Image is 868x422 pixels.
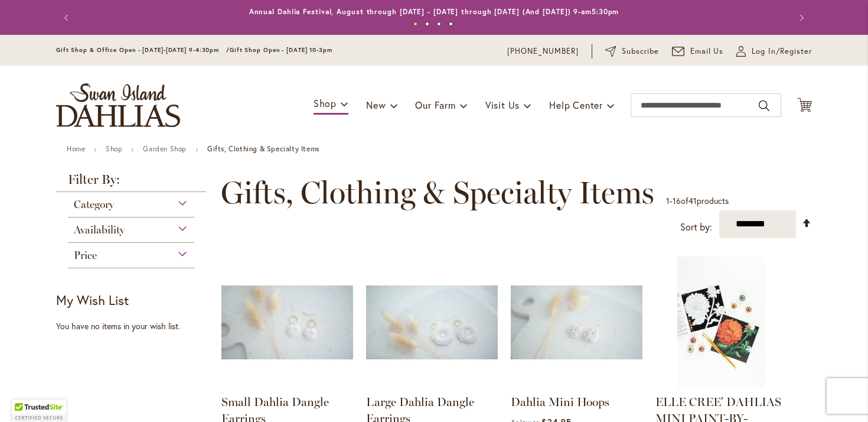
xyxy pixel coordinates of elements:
[12,400,66,422] div: TrustedSite Certified
[67,144,85,153] a: Home
[666,195,670,206] span: 1
[511,257,642,388] img: Dahlia Mini Hoops
[56,291,129,309] strong: My Wish List
[605,46,659,57] a: Subscribe
[221,379,353,391] a: Small Dahlia Dangle Earrings
[56,6,80,30] button: Previous
[249,7,619,16] a: Annual Dahlia Festival, August through [DATE] - [DATE] through [DATE] (And [DATE]) 9-am5:30pm
[56,320,214,332] div: You have no items in your wish list.
[74,198,114,211] span: Category
[788,6,812,30] button: Next
[366,257,498,388] img: Large Dahlia Dangle Earrings
[666,191,729,210] p: - of products
[622,46,659,57] span: Subscribe
[736,46,812,57] a: Log In/Register
[549,99,603,111] span: Help Center
[415,99,455,111] span: Our Farm
[485,99,520,111] span: Visit Us
[366,99,386,111] span: New
[673,195,681,206] span: 16
[314,97,337,109] span: Shop
[366,379,498,391] a: Large Dahlia Dangle Earrings
[507,46,579,57] a: [PHONE_NUMBER]
[221,175,654,210] span: Gifts, Clothing & Specialty Items
[511,395,609,409] a: Dahlia Mini Hoops
[437,22,441,26] button: 3 of 4
[655,379,787,391] a: ELLE CREE' DAHLIAS MINI PAINT-BY-NUMBER-KIT
[143,144,187,153] a: Garden Shop
[56,83,180,127] a: store logo
[449,22,453,26] button: 4 of 4
[413,22,417,26] button: 1 of 4
[655,257,787,388] img: ELLE CREE' DAHLIAS MINI PAINT-BY-NUMBER-KIT
[74,249,97,262] span: Price
[688,195,697,206] span: 41
[56,173,206,192] strong: Filter By:
[207,144,319,153] strong: Gifts, Clothing & Specialty Items
[672,46,724,57] a: Email Us
[690,46,724,57] span: Email Us
[511,379,642,391] a: Dahlia Mini Hoops
[680,216,712,238] label: Sort by:
[230,46,332,54] span: Gift Shop Open - [DATE] 10-3pm
[56,46,230,54] span: Gift Shop & Office Open - [DATE]-[DATE] 9-4:30pm /
[425,22,429,26] button: 2 of 4
[74,223,125,236] span: Availability
[221,257,353,388] img: Small Dahlia Dangle Earrings
[752,46,812,57] span: Log In/Register
[106,144,122,153] a: Shop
